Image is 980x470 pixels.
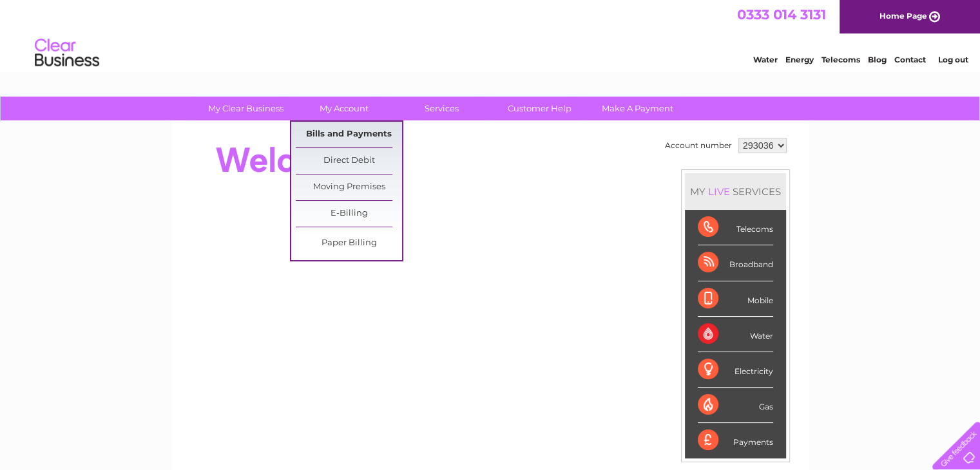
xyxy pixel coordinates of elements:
a: Energy [785,55,814,64]
a: Moving Premises [296,174,402,200]
a: Log out [937,55,968,64]
div: Clear Business is a trading name of Verastar Limited (registered in [GEOGRAPHIC_DATA] No. 3667643... [186,7,795,62]
a: Water [753,55,778,64]
a: My Account [291,97,397,120]
div: Water [698,317,773,352]
div: MY SERVICES [685,173,786,210]
a: Paper Billing [296,230,402,256]
div: Gas [698,388,773,423]
a: My Clear Business [193,97,299,120]
a: Services [389,97,495,120]
div: Payments [698,423,773,458]
div: Electricity [698,352,773,388]
div: Telecoms [698,210,773,245]
a: Contact [894,55,926,64]
td: Account number [662,135,735,156]
a: Make A Payment [584,97,691,120]
a: Customer Help [486,97,593,120]
a: Telecoms [821,55,860,64]
div: LIVE [706,185,733,198]
a: Bills and Payments [296,122,402,147]
a: 0333 014 3131 [737,6,826,23]
a: Blog [868,55,887,64]
div: Mobile [698,281,773,317]
a: Direct Debit [296,148,402,174]
div: Broadband [698,245,773,281]
a: E-Billing [296,201,402,227]
img: logo.png [34,33,100,73]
